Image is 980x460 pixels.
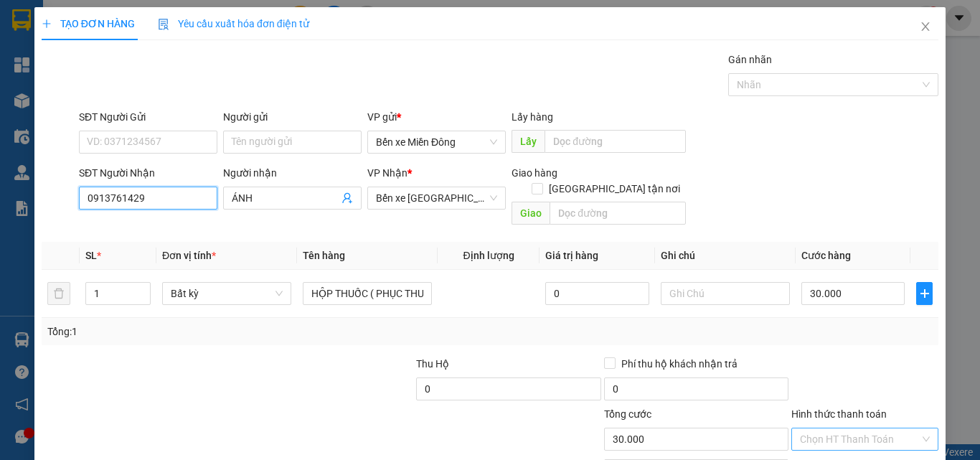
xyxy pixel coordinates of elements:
span: Định lượng [463,250,514,261]
span: Bến xe Quảng Ngãi [376,187,497,209]
th: Ghi chú [655,242,796,270]
span: user-add [341,192,353,204]
img: icon [158,19,169,30]
button: Close [905,7,946,47]
input: Dọc đường [545,130,686,153]
span: Bất kỳ [171,283,283,304]
span: Thu Hộ [416,358,449,370]
input: 0 [545,282,649,305]
span: Đơn vị tính [162,250,216,261]
div: Tổng: 1 [47,324,380,339]
button: plus [916,282,933,305]
li: Rạng Đông Buslines [7,7,208,61]
span: Lấy hàng [512,111,553,123]
div: SĐT Người Gửi [79,109,217,125]
span: SL [85,250,97,261]
span: TẠO ĐƠN HÀNG [42,18,135,29]
div: VP gửi [367,109,506,125]
span: Yêu cầu xuất hóa đơn điện tử [158,18,309,29]
span: VP Nhận [367,167,407,179]
span: Giao hàng [512,167,557,179]
input: VD: Bàn, Ghế [303,282,432,305]
input: Ghi Chú [661,282,790,305]
span: plus [917,288,932,299]
button: delete [47,282,70,305]
span: Phí thu hộ khách nhận trả [616,356,743,372]
div: Người nhận [223,165,362,181]
span: Giá trị hàng [545,250,598,261]
span: Bến xe Miền Đông [376,131,497,153]
li: VP Bến xe [GEOGRAPHIC_DATA] [99,78,191,125]
span: Lấy [512,130,545,153]
label: Gán nhãn [728,54,772,65]
span: Giao [512,202,550,225]
span: Cước hàng [801,250,851,261]
span: [GEOGRAPHIC_DATA] tận nơi [543,181,686,197]
label: Hình thức thanh toán [791,408,887,420]
li: VP Bến xe Miền Đông [7,78,99,109]
input: Dọc đường [550,202,686,225]
span: plus [42,19,52,29]
span: Tổng cước [604,408,651,420]
div: Người gửi [223,109,362,125]
span: Tên hàng [303,250,345,261]
span: close [920,21,931,32]
div: SĐT Người Nhận [79,165,217,181]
